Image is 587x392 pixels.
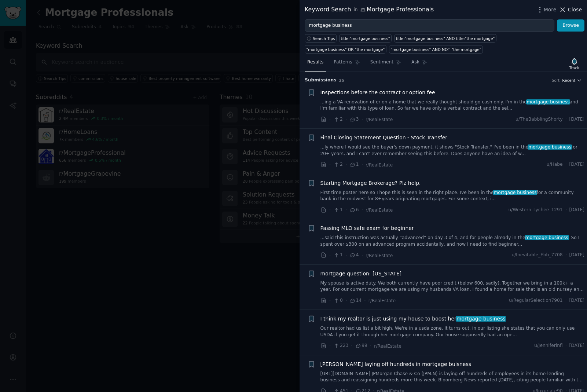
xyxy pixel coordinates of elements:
[333,161,342,168] span: 2
[320,179,421,187] a: Starting Mortgage Brokerage? Plz help.
[333,116,342,123] span: 2
[568,6,582,14] span: Close
[559,6,582,14] button: Close
[565,207,567,213] span: ·
[565,342,567,349] span: ·
[320,235,585,248] a: ...said this instruction was actually “advanced” on day 3 of 4, and for people already in themort...
[534,342,563,349] span: u/Jenniferinfl
[329,252,331,259] span: ·
[366,117,393,122] span: r/RealEstate
[305,56,326,72] a: Results
[456,316,506,322] span: mortgage business
[509,297,563,304] span: u/RegularSelection7901
[320,89,435,96] a: Inspections before the contract or option fee
[320,224,414,232] a: Passing MLO safe exam for beginner
[339,34,392,43] a: title:"mortgage business"
[364,297,366,304] span: ·
[320,134,448,142] a: Final Closing Statement Question - Stock Transfer
[320,315,506,323] span: I think my realtor is just using my house to boost her
[569,342,584,349] span: [DATE]
[362,116,363,123] span: ·
[320,144,585,157] a: ...ly where I would see the buyer's down payment, it shows "Stock Transfer." I've been in themort...
[355,342,367,349] span: 99
[329,161,331,169] span: ·
[368,56,404,72] a: Sentiment
[320,360,472,368] a: [PERSON_NAME] laying off hundreds in mortgage buisness
[341,36,390,41] div: title:"mortgage business"
[349,116,359,123] span: 3
[374,344,401,349] span: r/RealEstate
[569,116,584,123] span: [DATE]
[565,116,567,123] span: ·
[396,36,495,41] div: title:"mortgage business" AND title:"the mortgage"
[320,270,402,278] span: mortgage question: [US_STATE]
[339,78,345,83] span: 25
[509,207,563,213] span: u/Western_Lychee_1291
[557,19,584,32] button: Browse
[307,47,385,52] div: "mortgage business" OR "the mortgage"
[409,56,430,72] a: Ask
[565,161,567,168] span: ·
[366,208,393,213] span: r/RealEstate
[333,252,342,259] span: 1
[569,297,584,304] span: [DATE]
[320,315,506,323] a: I think my realtor is just using my house to boost hermortgage business
[516,116,563,123] span: u/TheBabblingShorty
[345,161,347,169] span: ·
[320,190,585,202] a: First time poster here so I hope this is seen in the right place. Ive been in themortgage busines...
[394,34,496,43] a: title:"mortgage business" AND title:"the mortgage"
[305,45,386,54] a: "mortgage business" OR "the mortgage"
[528,144,572,150] span: mortgage business
[329,297,331,304] span: ·
[389,45,483,54] a: "mortgage business" AND NOT "the mortgage"
[345,297,347,304] span: ·
[366,253,393,258] span: r/RealEstate
[331,56,362,72] a: Patterns
[567,56,582,72] button: Track
[547,161,563,168] span: u/Habe
[552,78,560,83] div: Sort
[329,342,331,350] span: ·
[493,190,538,195] span: mortgage business
[320,280,585,293] a: My spouse is active duty. We both currently have poor credit (below 600, sadly). Together we brin...
[390,47,481,52] div: "mortgage business" AND NOT "the mortgage"
[345,206,347,214] span: ·
[362,206,363,214] span: ·
[333,342,348,349] span: 223
[307,59,323,66] span: Results
[333,207,342,213] span: 1
[569,252,584,259] span: [DATE]
[329,206,331,214] span: ·
[334,59,352,66] span: Patterns
[511,252,562,259] span: u/Inevitable_Ebb_7708
[329,116,331,123] span: ·
[370,342,371,350] span: ·
[305,5,434,14] div: Keyword Search Mortgage Professionals
[544,6,557,14] span: More
[349,161,359,168] span: 1
[351,342,352,350] span: ·
[525,235,569,240] span: mortgage business
[536,6,557,14] button: More
[565,252,567,259] span: ·
[565,297,567,304] span: ·
[349,252,359,259] span: 4
[562,78,582,83] button: Recent
[320,371,585,384] a: [URL][DOMAIN_NAME] JPMorgan Chase & Co (JPM.N) is laying off hundreds of employees in its home-le...
[569,161,584,168] span: [DATE]
[569,65,579,70] div: Track
[305,19,554,32] input: Try a keyword related to your business
[353,7,357,13] span: in
[562,78,575,83] span: Recent
[305,34,337,43] button: Search Tips
[569,207,584,213] span: [DATE]
[313,36,335,41] span: Search Tips
[345,252,347,259] span: ·
[320,99,585,112] a: ...ing a VA renovation offer on a home that we really thought should go cash only. I'm in themort...
[362,161,363,169] span: ·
